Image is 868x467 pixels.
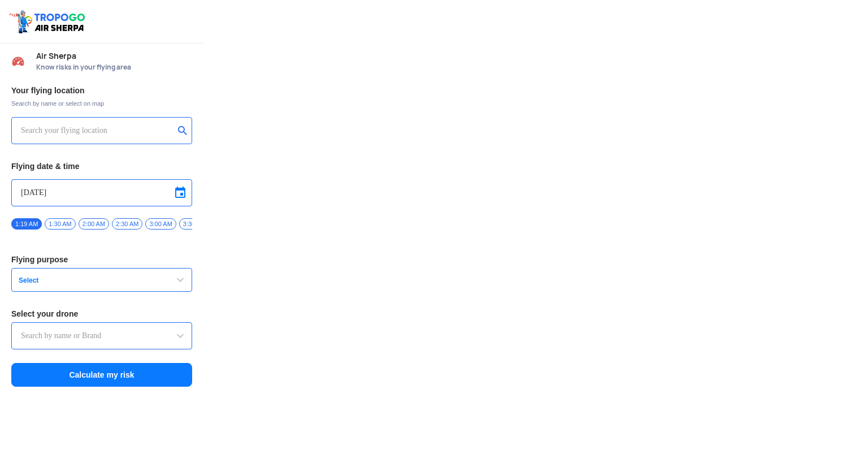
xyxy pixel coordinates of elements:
[112,218,142,230] span: 2:30 AM
[8,8,89,34] img: ic_tgdronemaps.svg
[11,54,25,68] img: Risk Scores
[11,162,192,170] h3: Flying date & time
[11,310,192,318] h3: Select your drone
[11,268,192,292] button: Select
[21,329,183,343] input: Search by name or Brand
[21,124,174,137] input: Search your flying location
[45,218,75,230] span: 1:30 AM
[11,363,192,387] button: Calculate my risk
[179,218,210,230] span: 3:30 AM
[11,87,192,94] h3: Your flying location
[14,276,155,285] span: Select
[11,218,42,230] span: 1:19 AM
[36,51,192,60] span: Air Sherpa
[21,186,183,200] input: Select Date
[145,218,176,230] span: 3:00 AM
[79,218,109,230] span: 2:00 AM
[11,256,192,263] h3: Flying purpose
[36,63,192,72] span: Know risks in your flying area
[11,99,192,108] span: Search by name or select on map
